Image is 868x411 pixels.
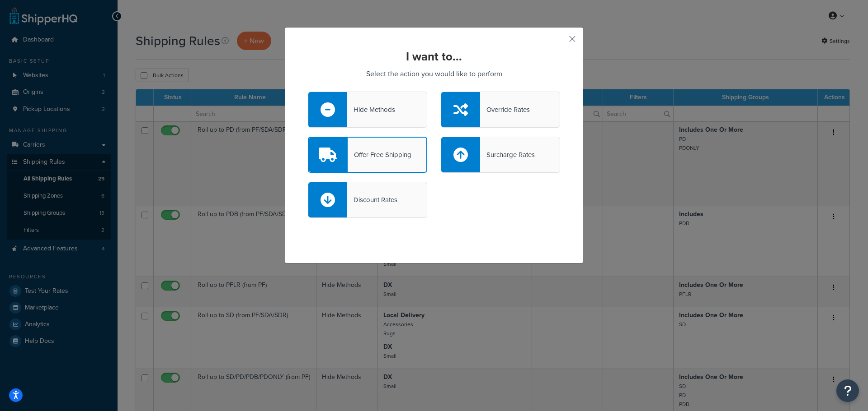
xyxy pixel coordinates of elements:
[480,103,530,116] div: Override Rates
[836,379,859,402] button: Open Resource Center
[347,194,397,206] div: Discount Rates
[348,148,411,161] div: Offer Free Shipping
[308,68,560,80] p: Select the action you would like to perform
[480,148,535,161] div: Surcharge Rates
[406,48,462,65] strong: I want to...
[347,103,395,116] div: Hide Methods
